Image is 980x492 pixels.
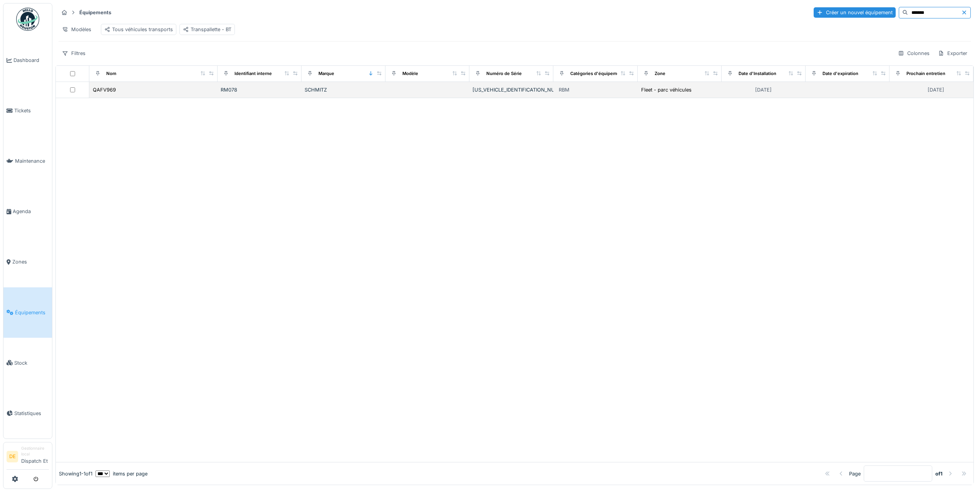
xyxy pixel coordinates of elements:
[3,136,52,186] a: Maintenance
[655,70,665,77] div: Zone
[739,70,776,77] div: Date d'Installation
[3,338,52,388] a: Stock
[16,8,39,31] img: Badge_color-CXgf-gQk.svg
[95,470,147,477] div: items per page
[935,48,971,59] div: Exporter
[849,470,861,477] div: Page
[13,208,49,215] span: Agenda
[106,70,116,77] div: Nom
[15,309,49,316] span: Équipements
[235,70,272,77] div: Identifiant interne
[76,9,114,16] strong: Équipements
[21,445,49,468] li: Dispatch Et
[14,107,49,114] span: Tickets
[486,70,522,77] div: Numéro de Série
[814,7,896,18] div: Créer un nouvel équipement
[7,445,49,470] a: DE Gestionnaire localDispatch Et
[15,157,49,165] span: Maintenance
[928,86,944,93] div: [DATE]
[3,186,52,237] a: Agenda
[755,86,772,93] div: [DATE]
[3,287,52,338] a: Équipements
[104,26,173,33] div: Tous véhicules transports
[14,359,49,367] span: Stock
[221,86,298,93] div: RM078
[823,70,858,77] div: Date d'expiration
[3,35,52,85] a: Dashboard
[183,26,231,33] div: Transpallette - BT
[3,237,52,287] a: Zones
[3,85,52,136] a: Tickets
[906,70,945,77] div: Prochain entretien
[7,451,18,462] li: DE
[93,86,116,93] div: QAFV969
[12,258,49,265] span: Zones
[59,48,89,59] div: Filtres
[318,70,334,77] div: Marque
[13,57,49,64] span: Dashboard
[895,48,933,59] div: Colonnes
[402,70,418,77] div: Modèle
[570,70,624,77] div: Catégories d'équipement
[305,86,382,93] div: SCHMITZ
[935,470,943,477] strong: of 1
[21,445,49,457] div: Gestionnaire local
[14,410,49,417] span: Statistiques
[59,24,95,35] div: Modèles
[59,470,92,477] div: Showing 1 - 1 of 1
[472,86,550,93] div: [US_VEHICLE_IDENTIFICATION_NUMBER]
[3,388,52,439] a: Statistiques
[641,86,692,93] div: Fleet - parc véhicules
[559,86,570,93] div: RBM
